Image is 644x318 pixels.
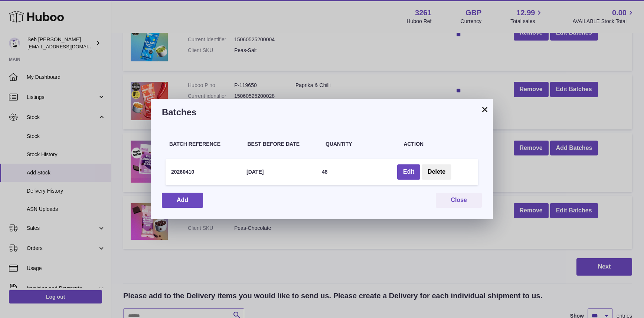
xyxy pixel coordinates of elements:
[162,106,482,118] h3: Batches
[326,141,396,148] h4: Quantity
[404,141,475,148] h4: Action
[171,168,194,176] h4: 20260410
[246,168,264,176] h4: [DATE]
[480,105,489,114] button: ×
[322,168,328,176] h4: 48
[248,141,318,148] h4: Best Before Date
[422,164,451,180] button: Delete
[169,141,240,148] h4: Batch Reference
[436,193,482,208] button: Close
[397,164,420,180] button: Edit
[162,193,203,208] button: Add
